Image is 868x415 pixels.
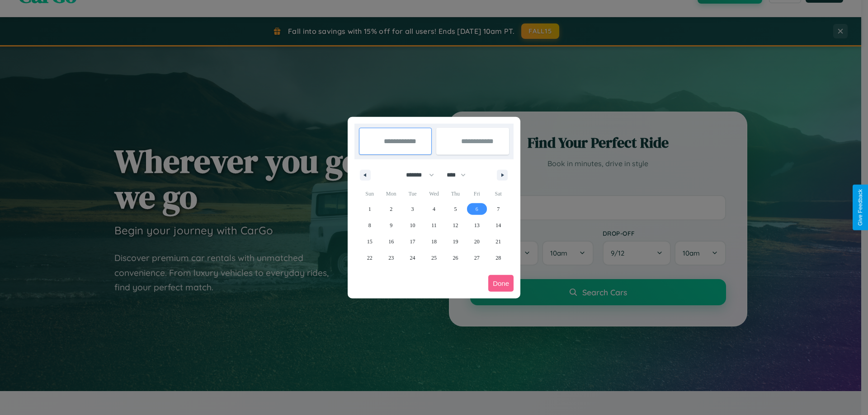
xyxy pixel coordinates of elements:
span: Sat [488,187,509,201]
span: 7 [497,201,500,217]
button: 1 [359,201,380,217]
span: 22 [367,250,373,266]
span: 11 [431,217,437,233]
span: 17 [410,233,415,250]
span: 2 [390,201,392,217]
button: 10 [402,217,423,233]
span: Mon [380,187,401,201]
span: 9 [390,217,392,233]
span: Tue [402,187,423,201]
span: 14 [495,217,501,233]
button: 17 [402,233,423,250]
button: 5 [445,201,466,217]
button: 16 [380,233,401,250]
div: Give Feedback [857,189,863,226]
span: 5 [454,201,457,217]
button: 14 [488,217,509,233]
span: 18 [431,233,437,250]
span: 16 [388,233,394,250]
span: 8 [368,217,371,233]
span: 12 [453,217,458,233]
span: 28 [495,250,501,266]
span: 3 [411,201,414,217]
span: 23 [388,250,394,266]
button: 27 [466,250,487,266]
button: 12 [445,217,466,233]
span: 4 [433,201,435,217]
button: 22 [359,250,380,266]
button: 15 [359,233,380,250]
span: 25 [431,250,437,266]
span: 21 [495,233,501,250]
span: Thu [445,187,466,201]
span: 26 [453,250,458,266]
button: 13 [466,217,487,233]
button: 8 [359,217,380,233]
span: 24 [410,250,415,266]
span: 10 [410,217,415,233]
button: 21 [488,233,509,250]
span: 15 [367,233,373,250]
button: 19 [445,233,466,250]
button: 18 [423,233,444,250]
button: 7 [488,201,509,217]
button: 28 [488,250,509,266]
button: 2 [380,201,401,217]
button: 26 [445,250,466,266]
button: 9 [380,217,401,233]
span: 1 [368,201,371,217]
span: 6 [476,201,478,217]
button: 3 [402,201,423,217]
button: 4 [423,201,444,217]
span: 13 [474,217,480,233]
button: 25 [423,250,444,266]
button: 11 [423,217,444,233]
button: 24 [402,250,423,266]
span: 20 [474,233,480,250]
span: 19 [453,233,458,250]
button: 6 [466,201,487,217]
button: Done [488,275,514,292]
button: 20 [466,233,487,250]
button: 23 [380,250,401,266]
span: 27 [474,250,480,266]
span: Wed [423,187,444,201]
span: Sun [359,187,380,201]
span: Fri [466,187,487,201]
